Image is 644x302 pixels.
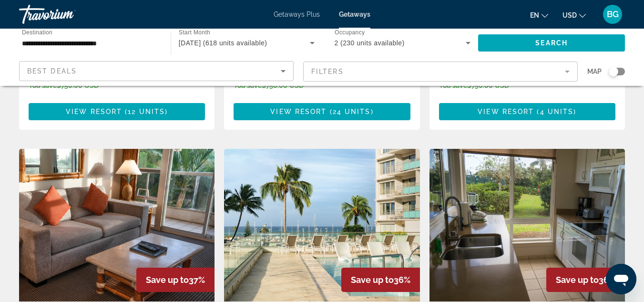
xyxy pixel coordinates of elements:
a: Travorium [19,2,114,27]
span: ( ) [327,108,373,115]
span: Save up to [556,275,599,285]
img: DS16O01X.jpg [224,149,419,302]
span: Save up to [351,275,394,285]
span: ( ) [122,108,168,115]
span: Map [587,65,602,78]
img: 5124I01X.jpg [429,149,625,302]
button: Search [478,34,625,52]
span: View Resort [66,108,122,115]
span: View Resort [478,108,534,115]
div: 36% [546,268,625,292]
button: Change language [530,8,548,22]
iframe: Button to launch messaging window [606,264,636,294]
span: Start Month [179,30,210,36]
button: View Resort(24 units) [234,103,410,120]
span: 4 units [540,108,574,115]
span: Occupancy [335,30,365,36]
mat-select: Sort by [27,65,286,77]
a: Getaways [339,10,370,18]
span: Best Deals [27,67,77,75]
span: [DATE] (618 units available) [179,39,267,47]
span: USD [562,11,577,19]
div: 36% [341,268,420,292]
button: View Resort(12 units) [29,103,205,120]
span: BG [607,10,619,19]
span: 12 units [128,108,165,115]
button: Change currency [562,8,586,22]
span: en [530,11,539,19]
button: View Resort(4 units) [439,103,615,120]
span: ( ) [534,108,576,115]
img: C615I01X.jpg [19,149,215,302]
span: Save up to [146,275,189,285]
span: Destination [22,29,52,35]
a: Getaways Plus [274,10,320,18]
button: Filter [303,61,578,82]
span: Search [535,39,568,47]
span: 2 (230 units available) [335,39,405,47]
button: User Menu [600,4,625,24]
div: 37% [136,268,215,292]
span: 24 units [333,108,371,115]
span: View Resort [270,108,327,115]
